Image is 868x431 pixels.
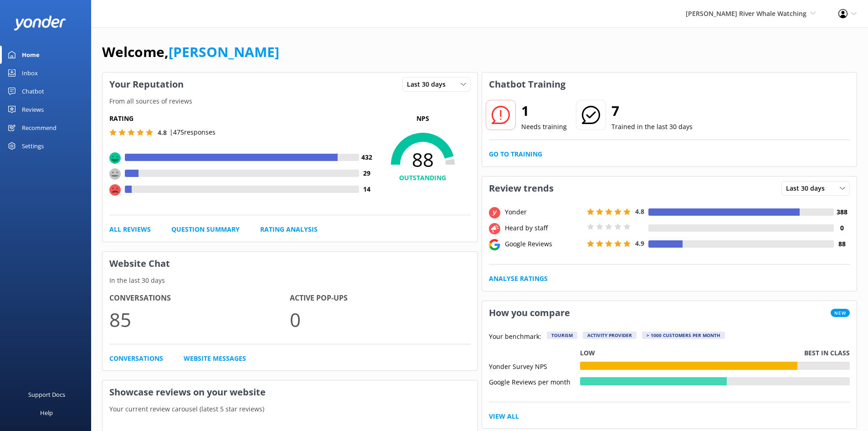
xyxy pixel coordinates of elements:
[169,42,279,61] a: [PERSON_NAME]
[583,332,637,339] div: Activity Provider
[28,385,65,404] div: Support Docs
[521,100,567,122] h2: 1
[611,100,693,122] h2: 7
[489,332,541,343] p: Your benchmark:
[103,380,478,404] h3: Showcase reviews on your website
[103,404,478,414] p: Your current review carousel (latest 5 star reviews)
[489,377,580,385] div: Google Reviews per month
[22,119,56,137] div: Recommend
[109,224,151,234] a: All Reviews
[22,100,44,119] div: Reviews
[109,114,375,124] h5: Rating
[489,411,519,421] a: View All
[260,224,318,234] a: Rating Analysis
[184,353,246,363] a: Website Messages
[489,274,548,284] a: Analyse Ratings
[834,207,850,217] h4: 388
[158,128,167,137] span: 4.8
[686,9,806,18] span: [PERSON_NAME] River Whale Watching
[547,332,577,339] div: Tourism
[375,114,471,124] p: NPS
[804,348,850,358] p: Best in class
[103,252,478,275] h3: Website Chat
[14,16,66,31] img: yonder-white-logo.png
[489,362,580,370] div: Yonder Survey NPS
[482,73,572,96] h3: Chatbot Training
[103,73,190,96] h3: Your Reputation
[22,64,38,82] div: Inbox
[109,304,290,335] p: 85
[375,148,471,171] span: 88
[611,122,693,132] p: Trained in the last 30 days
[171,224,240,234] a: Question Summary
[40,404,53,422] div: Help
[482,301,577,325] h3: How you compare
[786,183,830,193] span: Last 30 days
[22,46,40,64] div: Home
[635,207,644,216] span: 4.8
[642,332,725,339] div: > 1000 customers per month
[407,79,451,89] span: Last 30 days
[359,152,375,162] h4: 432
[482,177,560,200] h3: Review trends
[831,309,850,317] span: New
[103,96,478,106] p: From all sources of reviews
[359,184,375,194] h4: 14
[834,223,850,233] h4: 0
[521,122,567,132] p: Needs training
[834,239,850,249] h4: 88
[169,127,216,137] p: | 475 responses
[102,41,279,63] h1: Welcome,
[290,292,470,304] h4: Active Pop-ups
[489,149,542,159] a: Go to Training
[635,239,644,248] span: 4.9
[22,82,44,100] div: Chatbot
[503,239,585,249] div: Google Reviews
[580,348,595,358] p: Low
[359,168,375,178] h4: 29
[109,292,290,304] h4: Conversations
[109,353,163,363] a: Conversations
[290,304,470,335] p: 0
[503,223,585,233] div: Heard by staff
[503,207,585,217] div: Yonder
[22,137,44,155] div: Settings
[375,173,471,183] h4: OUTSTANDING
[103,275,478,286] p: In the last 30 days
